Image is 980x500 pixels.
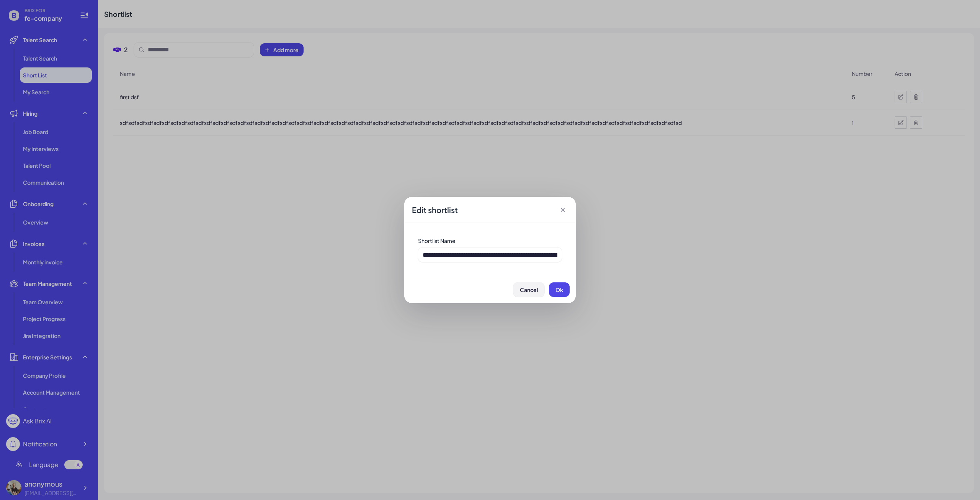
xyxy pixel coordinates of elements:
span: Edit shortlist [412,205,458,215]
button: Cancel [513,282,544,297]
div: Shortlist Name [418,237,562,244]
span: Ok [555,286,563,293]
span: Cancel [520,286,538,293]
button: Ok [549,282,570,297]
